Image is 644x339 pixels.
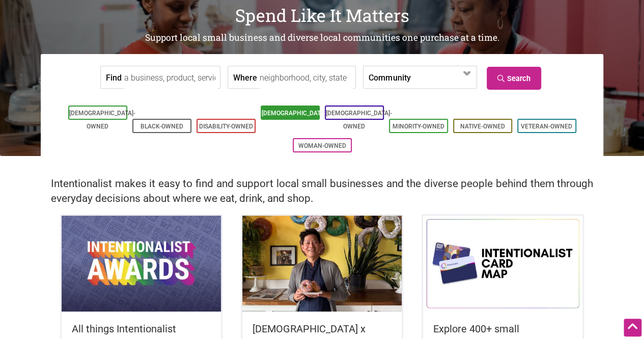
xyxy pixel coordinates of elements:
a: Search [487,67,541,90]
div: Scroll Back to Top [624,319,641,336]
h2: Intentionalist makes it easy to find and support local small businesses and the diverse people be... [51,176,593,206]
label: Find [106,66,122,88]
a: [DEMOGRAPHIC_DATA]-Owned [69,110,135,130]
a: [DEMOGRAPHIC_DATA]-Owned [326,110,392,130]
a: Woman-Owned [298,142,346,149]
input: neighborhood, city, state [260,66,353,89]
a: Veteran-Owned [521,123,572,130]
img: Intentionalist Card Map [423,216,583,311]
a: [DEMOGRAPHIC_DATA]-Owned [262,110,328,130]
img: Intentionalist Awards [62,216,221,311]
a: Black-Owned [141,123,183,130]
input: a business, product, service [124,66,217,89]
a: Native-Owned [460,123,505,130]
label: Community [369,66,410,88]
label: Where [233,66,257,88]
img: King Donuts - Hong Chhuor [242,216,402,311]
a: Minority-Owned [393,123,444,130]
a: Disability-Owned [199,123,253,130]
